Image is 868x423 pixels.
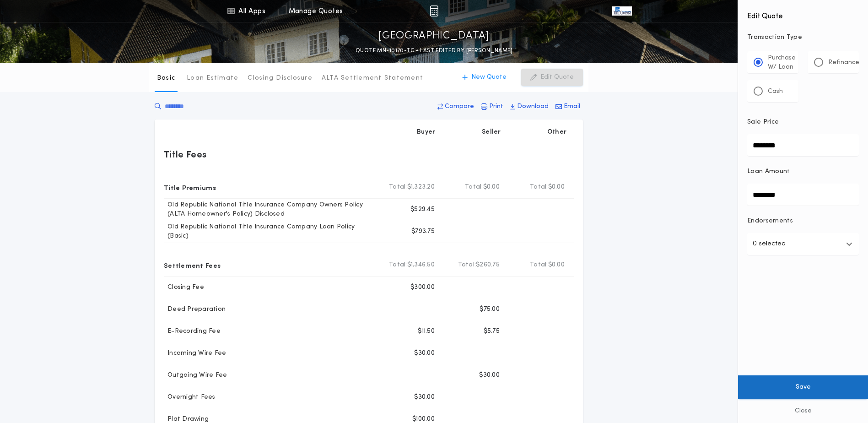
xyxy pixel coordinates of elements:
[248,74,313,83] p: Closing Disclosure
[407,260,435,270] span: $1,346.50
[164,371,227,380] p: Outgoing Wire Fee
[435,98,477,115] button: Compare
[483,183,500,192] span: $0.00
[476,260,500,270] span: $260.75
[410,283,435,292] p: $300.00
[430,5,438,16] img: img
[389,183,407,192] b: Total:
[164,393,216,402] p: Overnight Fees
[414,393,435,402] p: $30.00
[478,98,506,115] button: Print
[540,73,574,82] p: Edit Quote
[747,5,859,22] h4: Edit Quote
[747,184,859,206] input: Loan Amount
[747,33,859,42] p: Transaction Type
[164,147,207,162] p: Title Fees
[484,327,500,336] p: $5.75
[747,134,859,156] input: Sale Price
[548,260,565,270] span: $0.00
[753,239,786,249] p: 0 selected
[530,183,548,192] b: Total:
[507,98,551,115] button: Download
[521,69,583,86] button: Edit Quote
[768,54,796,72] p: Purchase W/ Loan
[164,283,204,292] p: Closing Fee
[768,87,783,96] p: Cash
[482,128,501,137] p: Seller
[453,69,516,86] button: New Quote
[517,102,549,111] p: Download
[479,371,500,380] p: $30.00
[418,327,435,336] p: $11.50
[164,222,377,241] p: Old Republic National Title Insurance Company Loan Policy (Basic)
[411,227,435,236] p: $793.75
[356,46,512,55] p: QUOTE MN-10170-TC - LAST EDITED BY [PERSON_NAME]
[187,74,238,83] p: Loan Estimate
[164,305,226,314] p: Deed Preparation
[747,167,790,176] p: Loan Amount
[465,183,483,192] b: Total:
[414,349,435,358] p: $30.00
[378,29,490,43] p: [GEOGRAPHIC_DATA]
[164,180,216,195] p: Title Premiums
[164,327,221,336] p: E-Recording Fee
[612,6,631,16] img: vs-icon
[417,128,435,137] p: Buyer
[407,183,435,192] span: $1,323.20
[471,73,507,82] p: New Quote
[157,74,175,83] p: Basic
[747,217,859,226] p: Endorsements
[389,260,407,270] b: Total:
[489,102,503,111] p: Print
[322,74,423,83] p: ALTA Settlement Statement
[547,128,566,137] p: Other
[164,349,226,358] p: Incoming Wire Fee
[164,201,377,219] p: Old Republic National Title Insurance Company Owners Policy (ALTA Homeowner's Policy) Disclosed
[747,118,779,127] p: Sale Price
[410,205,435,214] p: $529.45
[564,102,580,111] p: Email
[164,258,221,272] p: Settlement Fees
[458,260,476,270] b: Total:
[445,102,474,111] p: Compare
[553,98,583,115] button: Email
[828,58,859,67] p: Refinance
[747,233,859,255] button: 0 selected
[480,305,500,314] p: $75.00
[738,375,868,399] button: Save
[530,260,548,270] b: Total:
[548,183,565,192] span: $0.00
[738,399,868,423] button: Close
